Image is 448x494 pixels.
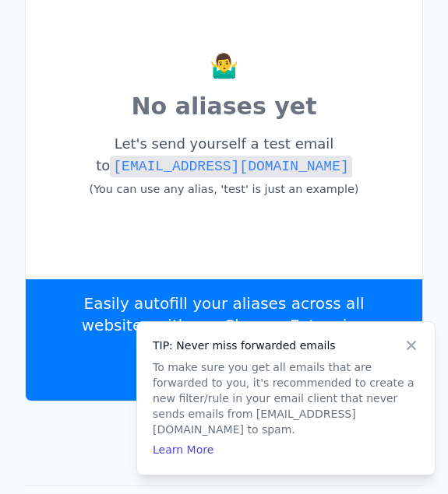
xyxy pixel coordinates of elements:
h4: TIP: Never miss forwarded emails [153,338,419,353]
p: Easily autofill your aliases across all websites with our Chrome Extension [49,293,399,336]
a: [EMAIL_ADDRESS][DOMAIN_NAME] [110,157,351,173]
p: Let's send yourself a test email to [41,130,407,203]
small: (You can use any alias, 'test' is just an example) [90,183,359,195]
a: Learn More [153,443,213,456]
p: No aliases yet [41,89,407,124]
p: 🤷‍♂️ [41,49,407,83]
code: [EMAIL_ADDRESS][DOMAIN_NAME] [110,156,351,177]
p: To make sure you get all emails that are forwarded to you, it's recommended to create a new filte... [153,359,419,437]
